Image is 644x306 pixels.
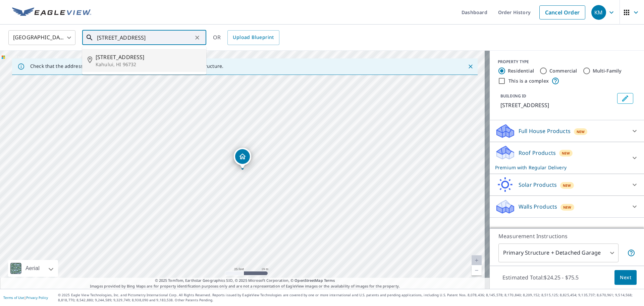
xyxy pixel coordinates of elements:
[519,181,557,189] p: Solar Products
[562,150,570,156] span: New
[495,123,639,139] div: Full House ProductsNew
[234,148,251,169] div: Dropped pin, building 1, Residential property, 509 Kea St Kahului, HI 96732
[519,149,556,157] p: Roof Products
[495,199,639,215] div: Walls ProductsNew
[563,183,571,188] span: New
[97,28,193,47] input: Search by address or latitude-longitude
[549,68,577,74] label: Commercial
[96,53,201,61] span: [STREET_ADDRESS]
[508,78,549,84] label: This is a complex
[8,28,75,47] div: [GEOGRAPHIC_DATA]
[508,68,534,74] label: Residential
[593,68,622,74] label: Multi-Family
[563,205,572,210] span: New
[324,278,335,283] a: Terms
[12,7,91,17] img: EV Logo
[495,177,639,193] div: Solar ProductsNew
[539,5,585,19] a: Cancel Order
[227,30,279,45] a: Upload Blueprint
[155,278,335,283] span: © 2025 TomTom, Earthstar Geographics SIO, © 2025 Microsoft Corporation, ©
[233,33,274,42] span: Upload Blueprint
[294,278,323,283] a: OpenStreetMap
[193,33,202,42] button: Clear
[96,61,201,68] p: Kahului, HI 96732
[614,270,637,285] button: Next
[498,59,636,65] div: PROPERTY TYPE
[500,93,526,99] p: BUILDING ID
[577,129,585,134] span: New
[472,265,482,275] a: Current Level 20, Zoom Out
[617,93,633,104] button: Edit building 1
[519,203,557,211] p: Walls Products
[3,295,24,300] a: Terms of Use
[8,260,58,277] div: Aerial
[30,63,223,69] p: Check that the address is accurate, then drag the marker over the correct structure.
[26,295,48,300] a: Privacy Policy
[627,249,635,257] span: Your report will include the primary structure and a detached garage if one exists.
[466,62,475,71] button: Close
[500,101,614,109] p: [STREET_ADDRESS]
[620,273,631,282] span: Next
[497,270,584,285] p: Estimated Total: $24.25 - $75.5
[495,164,627,171] p: Premium with Regular Delivery
[58,293,641,303] p: © 2025 Eagle View Technologies, Inc. and Pictometry International Corp. All Rights Reserved. Repo...
[495,145,639,171] div: Roof ProductsNewPremium with Regular Delivery
[591,5,606,20] div: KM
[498,232,635,240] p: Measurement Instructions
[472,255,482,265] a: Current Level 20, Zoom In Disabled
[213,30,279,45] div: OR
[3,296,48,300] p: |
[519,127,571,135] p: Full House Products
[498,244,619,262] div: Primary Structure + Detached Garage
[23,260,42,277] div: Aerial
